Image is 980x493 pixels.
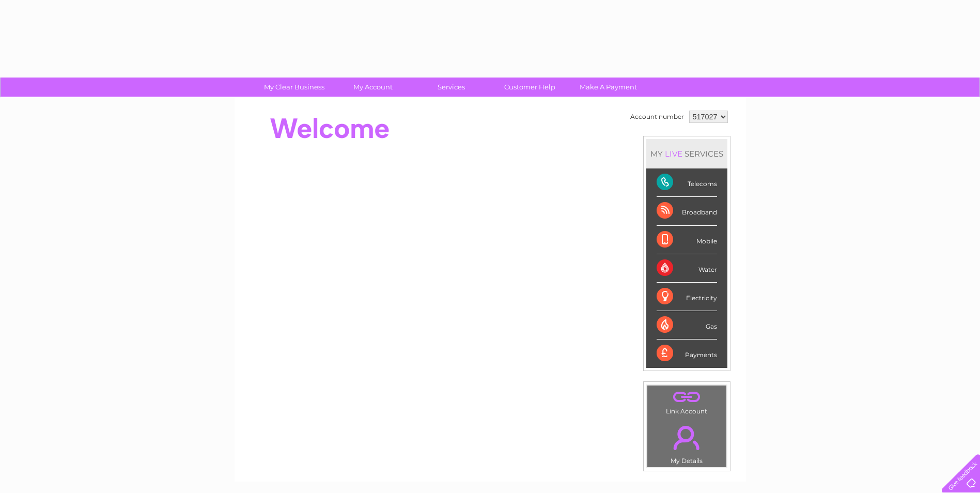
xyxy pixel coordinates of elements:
a: My Clear Business [252,78,337,97]
div: Water [657,254,717,283]
td: My Details [647,417,727,468]
div: MY SERVICES [646,139,727,168]
a: Services [409,78,494,97]
div: Mobile [657,226,717,254]
a: . [650,388,724,406]
div: Telecoms [657,168,717,197]
a: Make A Payment [566,78,651,97]
div: Gas [657,311,717,340]
a: Customer Help [487,78,572,97]
a: My Account [330,78,415,97]
a: . [650,420,724,456]
div: Payments [657,340,717,367]
td: Account number [628,108,687,126]
div: Electricity [657,283,717,311]
div: Broadband [657,197,717,225]
div: LIVE [663,149,685,159]
td: Link Account [647,385,727,418]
